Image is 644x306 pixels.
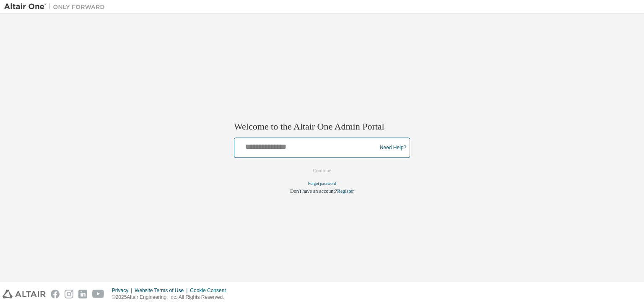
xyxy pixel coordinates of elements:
[112,287,135,294] div: Privacy
[234,121,410,132] h2: Welcome to the Altair One Admin Portal
[290,189,337,194] span: Don't have an account?
[51,290,60,298] img: facebook.svg
[112,294,231,301] p: © 2025 Altair Engineering, Inc. All Rights Reserved.
[190,287,231,294] div: Cookie Consent
[380,148,406,148] a: Need Help?
[337,189,354,194] a: Register
[135,287,190,294] div: Website Terms of Use
[92,290,104,298] img: youtube.svg
[308,182,336,186] a: Forgot password
[65,290,73,298] img: instagram.svg
[4,3,109,11] img: Altair One
[78,290,87,298] img: linkedin.svg
[3,290,46,298] img: altair_logo.svg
